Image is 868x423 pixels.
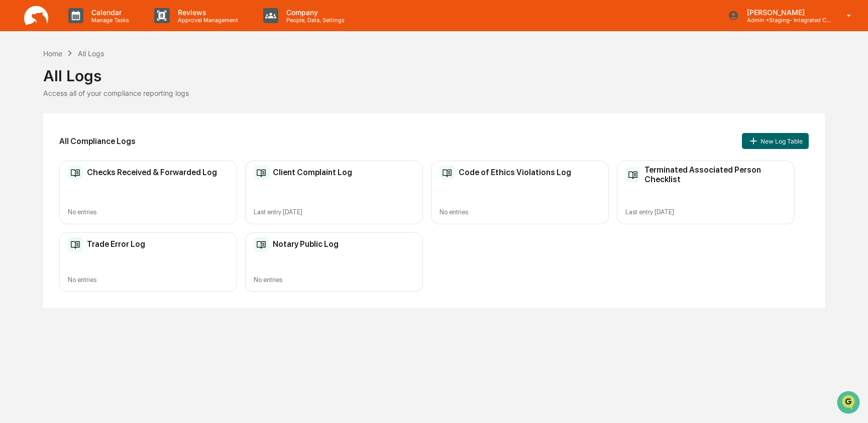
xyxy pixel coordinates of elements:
[100,170,122,178] span: Pylon
[68,208,229,216] div: No entries
[254,237,269,252] img: Compliance Log Table Icon
[34,77,165,87] div: Start new chat
[254,165,269,180] img: Compliance Log Table Icon
[739,8,832,17] p: [PERSON_NAME]
[43,59,824,85] div: All Logs
[278,8,350,17] p: Company
[170,17,243,24] p: Approval Management
[10,147,18,155] div: 🔎
[43,89,824,97] div: Access all of your compliance reporting logs
[20,126,65,136] span: Preclearance
[43,49,62,58] div: Home
[24,6,48,26] img: logo
[836,390,863,417] iframe: Open customer support
[78,49,104,58] div: All Logs
[170,8,243,17] p: Reviews
[273,239,339,249] h2: Notary Public Log
[6,142,67,160] a: 🔎Data Lookup
[68,276,229,284] div: No entries
[71,170,122,178] a: Powered byPylon
[59,136,136,146] h2: All Compliance Logs
[273,168,352,177] h2: Client Complaint Log
[83,17,134,24] p: Manage Tasks
[171,80,183,92] button: Start new chat
[644,165,786,184] h2: Terminated Associated Person Checklist
[440,208,600,216] div: No entries
[73,127,81,135] div: 🗄️
[254,276,414,284] div: No entries
[625,167,640,182] img: Compliance Log Table Icon
[68,165,83,180] img: Compliance Log Table Icon
[254,208,414,216] div: Last entry [DATE]
[87,239,145,249] h2: Trade Error Log
[278,17,350,24] p: People, Data, Settings
[10,77,28,95] img: 1746055101610-c473b297-6a78-478c-a979-82029cc54cd1
[459,168,571,177] h2: Code of Ethics Violations Log
[68,237,83,252] img: Compliance Log Table Icon
[83,126,125,136] span: Attestations
[10,21,183,37] p: How can we help?
[440,165,455,180] img: Compliance Log Table Icon
[87,168,217,177] h2: Checks Received & Forwarded Log
[34,87,127,95] div: We're available if you need us!
[739,17,832,24] p: Admin • Staging- Integrated Compliance Advisors
[6,122,69,140] a: 🖐️Preclearance
[625,208,786,216] div: Last entry [DATE]
[20,146,63,156] span: Data Lookup
[742,133,808,149] button: New Log Table
[10,127,18,135] div: 🖐️
[83,8,134,17] p: Calendar
[69,122,129,140] a: 🗄️Attestations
